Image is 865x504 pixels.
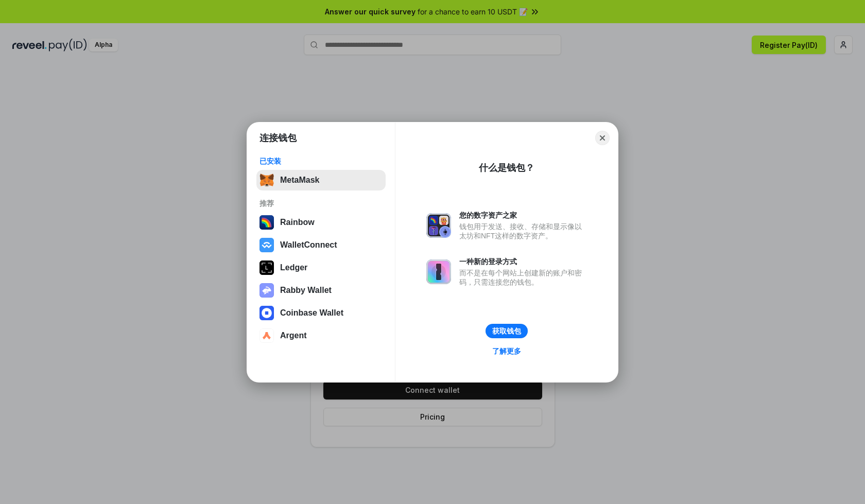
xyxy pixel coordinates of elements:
[256,170,386,190] button: MetaMask
[459,222,587,240] div: 钱包用于发送、接收、存储和显示像以太坊和NFT这样的数字资产。
[259,283,274,298] img: svg+xml,%3Csvg%20xmlns%3D%22http%3A%2F%2Fwww.w3.org%2F2000%2Fsvg%22%20fill%3D%22none%22%20viewBox...
[595,131,610,145] button: Close
[259,199,383,208] div: 推荐
[280,331,307,340] div: Argent
[259,328,274,343] img: svg+xml,%3Csvg%20width%3D%2228%22%20height%3D%2228%22%20viewBox%3D%220%200%2028%2028%22%20fill%3D...
[259,215,274,230] img: svg+xml,%3Csvg%20width%3D%22120%22%20height%3D%22120%22%20viewBox%3D%220%200%20120%20120%22%20fil...
[486,344,527,358] a: 了解更多
[426,259,451,284] img: svg+xml,%3Csvg%20xmlns%3D%22http%3A%2F%2Fwww.w3.org%2F2000%2Fsvg%22%20fill%3D%22none%22%20viewBox...
[259,173,274,187] img: svg+xml,%3Csvg%20fill%3D%22none%22%20height%3D%2233%22%20viewBox%3D%220%200%2035%2033%22%20width%...
[459,268,587,287] div: 而不是在每个网站上创建新的账户和密码，只需连接您的钱包。
[479,162,534,174] div: 什么是钱包？
[280,286,332,295] div: Rabby Wallet
[259,132,297,144] h1: 连接钱包
[280,263,307,272] div: Ledger
[426,213,451,238] img: svg+xml,%3Csvg%20xmlns%3D%22http%3A%2F%2Fwww.w3.org%2F2000%2Fsvg%22%20fill%3D%22none%22%20viewBox...
[459,257,587,266] div: 一种新的登录方式
[280,308,343,318] div: Coinbase Wallet
[259,157,383,166] div: 已安装
[280,176,319,185] div: MetaMask
[459,211,587,220] div: 您的数字资产之家
[256,235,386,255] button: WalletConnect
[256,257,386,278] button: Ledger
[259,306,274,320] img: svg+xml,%3Csvg%20width%3D%2228%22%20height%3D%2228%22%20viewBox%3D%220%200%2028%2028%22%20fill%3D...
[259,238,274,252] img: svg+xml,%3Csvg%20width%3D%2228%22%20height%3D%2228%22%20viewBox%3D%220%200%2028%2028%22%20fill%3D...
[486,324,528,338] button: 获取钱包
[256,280,386,301] button: Rabby Wallet
[280,240,337,250] div: WalletConnect
[256,212,386,233] button: Rainbow
[492,326,521,336] div: 获取钱包
[256,325,386,346] button: Argent
[259,260,274,275] img: svg+xml,%3Csvg%20xmlns%3D%22http%3A%2F%2Fwww.w3.org%2F2000%2Fsvg%22%20width%3D%2228%22%20height%3...
[492,346,521,356] div: 了解更多
[256,303,386,323] button: Coinbase Wallet
[280,218,315,227] div: Rainbow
